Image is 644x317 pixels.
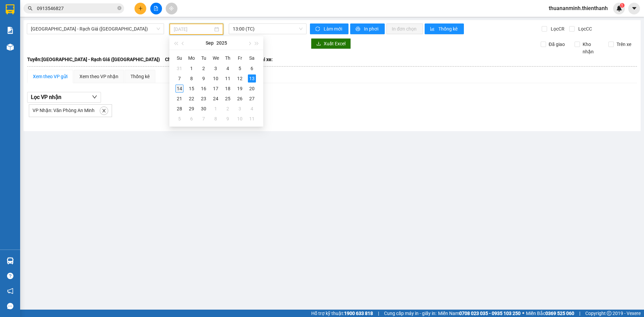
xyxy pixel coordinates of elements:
span: Hỗ trợ kỹ thuật: [311,310,373,317]
span: notification [7,288,13,294]
span: Lọc VP nhận [31,93,61,101]
img: warehouse-icon [7,257,14,264]
th: Tu [198,53,210,63]
td: 2025-09-25 [222,94,234,104]
img: icon-new-feature [616,5,622,11]
button: 2025 [216,36,227,50]
strong: 0369 525 060 [545,311,574,316]
td: 2025-09-13 [246,73,258,84]
img: solution-icon [7,27,14,34]
button: syncLàm mới [310,23,348,34]
div: 16 [200,85,208,93]
span: copyright [607,311,611,316]
div: 23 [200,95,208,103]
button: bar-chartThống kê [425,23,464,34]
div: 13 [248,74,256,83]
th: Mo [185,53,198,63]
div: 26 [236,95,244,103]
div: 20 [248,85,256,93]
td: 2025-09-03 [210,63,222,73]
span: Trên xe [614,41,634,48]
td: 2025-09-30 [198,104,210,114]
img: warehouse-icon [7,44,14,51]
td: 2025-09-20 [246,84,258,94]
div: 6 [187,115,196,123]
td: 2025-09-05 [234,63,246,73]
span: thuananminh.thienthanh [543,4,613,12]
div: 18 [224,85,232,93]
td: 2025-09-23 [198,94,210,104]
span: Miền Bắc [526,310,574,317]
td: 2025-10-08 [210,114,222,124]
span: VP Nhận: Văn Phòng An Minh [33,108,95,113]
span: close-circle [117,5,121,12]
td: 2025-10-11 [246,114,258,124]
span: | [579,310,580,317]
button: plus [135,3,146,14]
div: 19 [236,85,244,93]
td: 2025-10-07 [198,114,210,124]
div: 1 [212,105,220,113]
span: Thống kê [438,25,459,33]
span: file-add [154,6,158,11]
span: Lọc CR [548,25,566,33]
td: 2025-09-19 [234,84,246,94]
span: Làm mới [324,25,343,33]
td: 2025-09-26 [234,94,246,104]
span: Loại xe: [256,56,273,63]
button: Lọc VP nhận [27,92,101,103]
span: Xuất Excel [324,40,345,47]
td: 2025-08-31 [173,63,185,73]
div: 30 [200,105,208,113]
div: Xem theo VP gửi [33,73,67,80]
span: 13:00 (TC) [233,24,303,34]
b: Tuyến: [GEOGRAPHIC_DATA] - Rạch Giá ([GEOGRAPHIC_DATA]) [27,57,160,62]
td: 2025-09-12 [234,73,246,84]
button: caret-down [628,3,640,14]
div: 31 [175,64,183,72]
sup: 1 [620,3,625,8]
div: 8 [212,115,220,123]
span: 1 [621,3,623,8]
input: 13/09/2025 [174,25,213,33]
div: 14 [175,85,183,93]
span: Cung cấp máy in - giấy in: [384,310,436,317]
div: 1 [187,64,196,72]
button: downloadXuất Excel [311,38,351,49]
span: | [378,310,379,317]
div: 6 [248,64,256,72]
div: 5 [236,64,244,72]
th: Su [173,53,185,63]
button: In đơn chọn [386,23,423,34]
td: 2025-09-18 [222,84,234,94]
td: 2025-10-04 [246,104,258,114]
div: 9 [200,74,208,83]
div: 22 [187,95,196,103]
span: down [92,94,97,100]
img: logo-vxr [6,4,14,14]
div: 7 [175,74,183,83]
td: 2025-09-27 [246,94,258,104]
span: sync [315,27,321,32]
div: 9 [224,115,232,123]
strong: 1900 633 818 [344,311,373,316]
span: close [100,108,108,113]
td: 2025-10-06 [185,114,198,124]
span: caret-down [631,5,637,11]
div: 27 [248,95,256,103]
div: 25 [224,95,232,103]
td: 2025-09-17 [210,84,222,94]
th: Sa [246,53,258,63]
td: 2025-10-01 [210,104,222,114]
div: 28 [175,105,183,113]
td: 2025-09-28 [173,104,185,114]
button: close [100,107,108,115]
div: 24 [212,95,220,103]
span: aim [169,6,174,11]
span: Chuyến: (13:00 [DATE]) [165,56,214,63]
td: 2025-10-02 [222,104,234,114]
td: 2025-09-21 [173,94,185,104]
button: printerIn phơi [350,23,385,34]
button: file-add [150,3,162,14]
div: 3 [212,64,220,72]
